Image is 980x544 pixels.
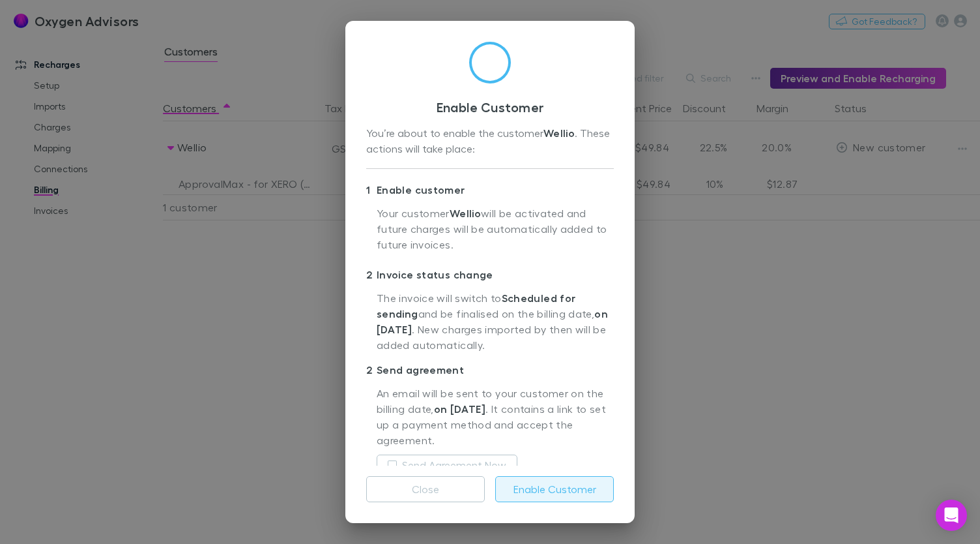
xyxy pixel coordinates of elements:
p: Your customer will be activated and future charges will be automatically added to future invoices. [377,205,614,259]
p: Enable customer [366,179,614,200]
div: 2 [366,267,377,282]
strong: Wellio [543,127,575,140]
button: Close [366,476,485,502]
button: Enable Customer [495,476,614,502]
p: The invoice will switch to and be finalised on the billing date, . New charges imported by then w... [377,290,614,354]
p: Invoice status change [366,264,614,285]
h3: Enable Customer [366,99,614,115]
strong: Wellio [450,207,481,220]
div: 2 [366,362,377,378]
label: Send Agreement Now [402,457,506,473]
button: Send Agreement Now [377,455,517,476]
div: Open Intercom Messenger [936,500,967,531]
div: 1 [366,182,377,198]
p: An email will be sent to your customer on the billing date, . It contains a link to set up a paym... [377,385,614,449]
strong: on [DATE] [434,402,485,416]
div: You’re about to enable the customer . These actions will take place: [366,125,614,158]
p: Send agreement [366,359,614,380]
